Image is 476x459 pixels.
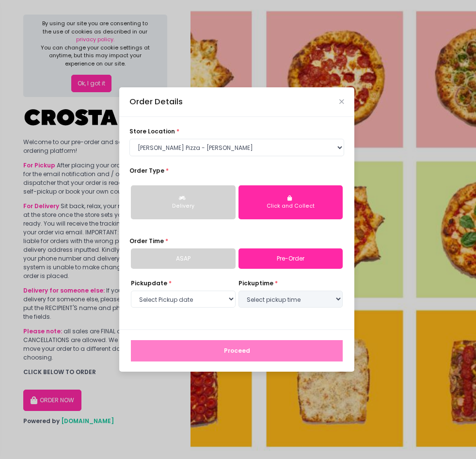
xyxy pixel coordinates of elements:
div: Delivery [137,202,229,210]
span: Order Time [129,237,164,245]
div: Click and Collect [245,202,337,210]
a: Pre-Order [238,248,343,269]
div: Order Details [129,96,183,108]
span: Pickup date [131,279,167,287]
button: Click and Collect [238,185,343,219]
button: Proceed [131,340,343,361]
span: Order Type [129,166,164,175]
a: ASAP [131,248,236,269]
button: Close [339,99,344,104]
span: store location [129,127,175,135]
span: pickup time [238,279,273,287]
button: Delivery [131,185,236,219]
